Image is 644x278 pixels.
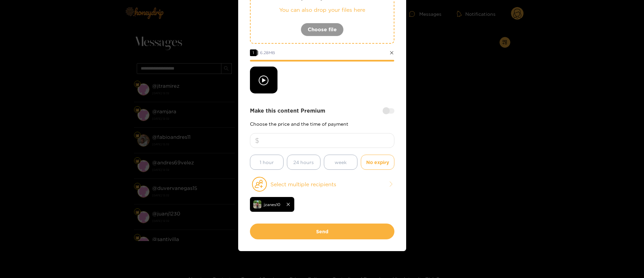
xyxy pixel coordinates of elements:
[361,155,394,170] button: No expiry
[253,200,261,208] img: y3lbc-6fc38bb7-d84e-4a22-86ae-7b8eb055153d.jpeg
[264,6,380,14] p: You can also drop your files here
[366,158,389,166] span: No expiry
[250,121,394,126] p: Choose the price and the time of payment
[260,50,275,55] span: 6.28 MB
[335,158,347,166] span: week
[250,107,325,115] strong: Make this content Premium
[260,158,274,166] span: 1 hour
[250,155,284,170] button: 1 hour
[250,49,257,56] span: 1
[250,224,394,239] button: Send
[250,176,394,192] button: Select multiple recipients
[287,155,320,170] button: 24 hours
[324,155,357,170] button: week
[293,158,314,166] span: 24 hours
[264,201,281,208] span: jzanes10
[301,23,344,36] button: Choose file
